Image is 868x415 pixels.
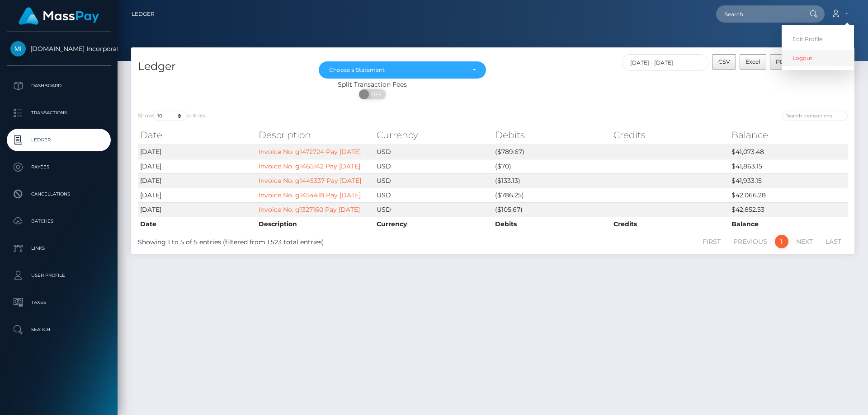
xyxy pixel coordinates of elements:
a: Batches [7,210,111,233]
a: Invoice No. g1465142 Pay [DATE] [259,162,360,170]
a: Transactions [7,102,111,124]
h4: Ledger [138,59,305,75]
a: Links [7,237,111,260]
label: Show entries [138,111,206,121]
span: Excel [745,58,760,65]
a: User Profile [7,264,111,287]
td: [DATE] [138,188,256,202]
td: $41,073.48 [729,145,848,159]
div: Choose a Statement [329,66,465,74]
td: ($70) [493,159,611,173]
select: Showentries [153,111,187,121]
td: $41,863.15 [729,159,848,173]
th: Date [138,217,256,231]
a: Invoice No. g1454418 Pay [DATE] [259,191,361,199]
td: ($133.13) [493,173,611,188]
div: Showing 1 to 5 of 5 entries (filtered from 1,523 total entries) [138,234,426,247]
a: Invoice No. g1472724 Pay [DATE] [259,148,361,156]
a: Ledger [7,129,111,151]
a: Cancellations [7,183,111,205]
a: Edit Profile [782,31,854,47]
input: Search... [716,5,801,23]
th: Debits [493,126,611,144]
input: Search transactions [782,111,848,121]
td: [DATE] [138,173,256,188]
div: Split Transaction Fees [131,80,613,89]
a: Invoice No. g1327160 Pay [DATE] [259,205,360,214]
td: USD [374,173,493,188]
a: Taxes [7,291,111,314]
p: Dashboard [10,79,107,93]
td: $42,066.28 [729,188,848,202]
td: USD [374,145,493,159]
td: [DATE] [138,145,256,159]
a: Logout [782,50,854,66]
td: [DATE] [138,159,256,173]
input: Date filter [622,54,709,71]
span: [DOMAIN_NAME] Incorporated [7,45,111,53]
th: Currency [374,126,493,144]
p: Cancellations [10,187,107,201]
img: MassPay Logo [19,7,99,25]
td: USD [374,188,493,202]
th: Balance [729,126,848,144]
td: [DATE] [138,202,256,217]
th: Currency [374,217,493,231]
td: $42,852.53 [729,202,848,217]
th: Balance [729,217,848,231]
button: CSV [712,54,736,70]
td: ($105.67) [493,202,611,217]
a: Ledger [132,5,155,23]
p: User Profile [10,269,107,282]
th: Credits [611,217,730,231]
td: ($786.25) [493,188,611,202]
p: Transactions [10,106,107,120]
p: Payees [10,160,107,174]
th: Description [256,217,375,231]
a: 1 [775,235,788,248]
span: OFF [364,89,387,99]
th: Credits [611,126,730,144]
button: Excel [740,54,766,70]
th: Date [138,126,256,144]
td: USD [374,159,493,173]
span: CSV [718,58,730,65]
p: Ledger [10,133,107,147]
img: Medley.com Incorporated [10,41,26,56]
a: Payees [7,156,111,178]
td: USD [374,202,493,217]
a: Dashboard [7,75,111,97]
p: Links [10,242,107,255]
th: Debits [493,217,611,231]
td: ($789.67) [493,145,611,159]
button: PDF [770,54,794,70]
a: Invoice No. g1445337 Pay [DATE] [259,177,361,185]
p: Taxes [10,296,107,309]
button: Choose a Statement [319,61,486,79]
td: $41,933.15 [729,173,848,188]
a: Search [7,318,111,341]
th: Description [256,126,375,144]
p: Batches [10,214,107,228]
span: PDF [776,58,788,65]
p: Search [10,323,107,336]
